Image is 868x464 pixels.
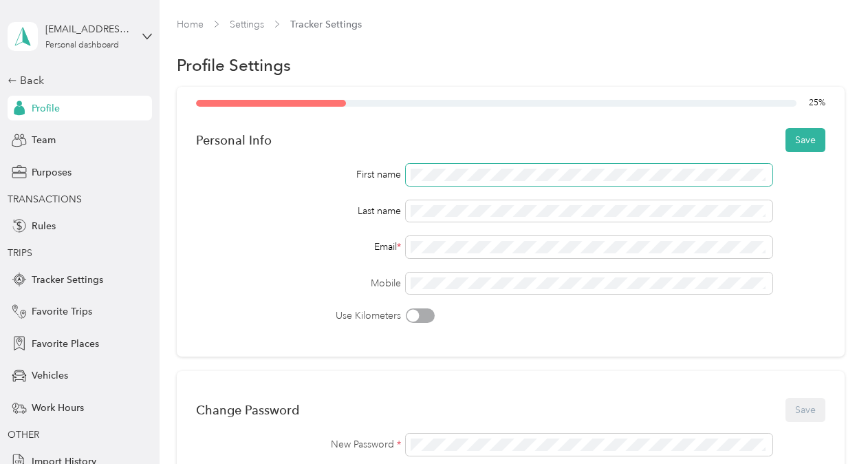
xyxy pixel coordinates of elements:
label: New Password [196,437,401,452]
span: TRANSACTIONS [8,193,82,205]
span: 25 % [809,97,825,109]
a: Home [177,19,204,30]
span: Rules [32,219,56,233]
h1: Profile Settings [177,58,291,72]
div: Back [8,72,145,89]
span: Tracker Settings [290,17,362,32]
div: Last name [196,204,401,218]
span: Vehicles [32,368,68,383]
span: Tracker Settings [32,273,103,287]
div: Email [196,240,401,254]
span: TRIPS [8,247,32,259]
div: Personal dashboard [45,41,119,50]
span: Purposes [32,165,72,180]
button: Save [785,128,825,152]
span: Favorite Places [32,337,99,351]
span: Team [32,133,56,147]
span: Profile [32,101,60,116]
div: First name [196,167,401,182]
label: Use Kilometers [196,308,401,323]
iframe: Everlance-gr Chat Button Frame [791,387,868,464]
div: [EMAIL_ADDRESS][DOMAIN_NAME] [45,22,131,36]
label: Mobile [196,276,401,291]
a: Settings [230,19,264,30]
div: Personal Info [196,133,272,147]
span: OTHER [8,429,39,441]
span: Work Hours [32,401,84,415]
div: Change Password [196,403,299,417]
span: Favorite Trips [32,304,92,319]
